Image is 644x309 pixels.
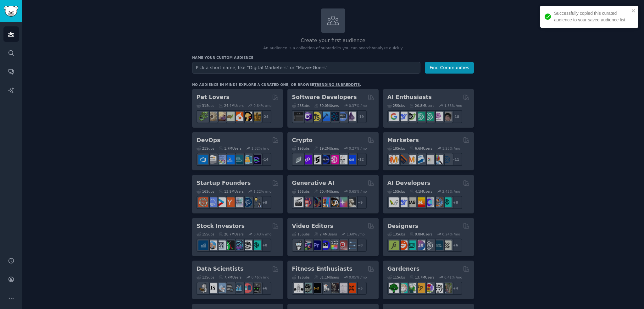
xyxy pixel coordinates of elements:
input: Pick a short name, like "Digital Marketers" or "Movie-Goers" [192,62,420,74]
div: Successfully copied this curated audience to your saved audience list. [554,10,630,23]
button: close [631,8,636,13]
a: trending subreddits [314,83,360,86]
p: An audience is a collection of subreddits you can search/analyze quickly [192,46,474,51]
h3: Name your custom audience [192,55,474,60]
img: GummySearch logo [4,6,18,17]
h2: Create your first audience [192,37,474,45]
button: Find Communities [425,62,474,74]
div: No audience in mind? Explore a curated one, or browse . [192,82,361,87]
